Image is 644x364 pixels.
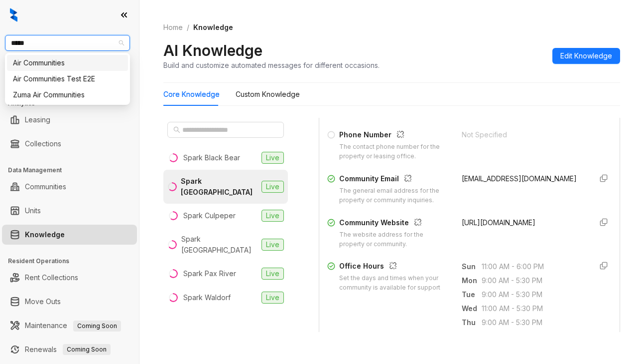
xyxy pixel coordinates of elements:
[8,166,139,175] h3: Data Management
[552,48,620,64] button: Edit Knowledge
[183,292,231,303] div: Spark Waldorf
[2,340,137,360] li: Renewals
[462,261,482,272] span: Sun
[2,225,137,245] li: Knowledge
[73,321,121,332] span: Coming Soon
[560,50,612,61] span: Edit Knowledge
[2,316,137,336] li: Maintenance
[2,110,137,130] li: Leasing
[2,134,137,154] li: Collections
[482,261,584,272] span: 11:00 AM - 6:00 PM
[25,225,65,245] a: Knowledge
[339,142,450,161] div: The contact phone number for the property or leasing office.
[163,60,380,70] div: Build and customize automated messages for different occasions.
[482,317,584,328] span: 9:00 AM - 5:30 PM
[462,289,482,300] span: Tue
[2,292,137,312] li: Move Outs
[10,8,17,22] img: logo
[13,89,122,100] div: Zuma Air Communities
[25,134,61,154] a: Collections
[163,89,220,100] div: Core Knowledge
[462,218,535,227] span: [URL][DOMAIN_NAME]
[339,129,450,142] div: Phone Number
[482,303,584,314] span: 11:00 AM - 5:30 PM
[462,174,577,183] span: [EMAIL_ADDRESS][DOMAIN_NAME]
[25,340,111,360] a: RenewalsComing Soon
[163,41,262,60] h2: AI Knowledge
[7,87,128,103] div: Zuma Air Communities
[261,239,284,251] span: Live
[462,129,584,140] div: Not Specified
[339,173,450,186] div: Community Email
[7,71,128,87] div: Air Communities Test E2E
[261,181,284,193] span: Live
[183,152,240,163] div: Spark Black Bear
[339,217,450,230] div: Community Website
[482,289,584,300] span: 9:00 AM - 5:30 PM
[25,201,41,221] a: Units
[339,261,450,274] div: Office Hours
[7,55,128,71] div: Air Communities
[261,268,284,280] span: Live
[462,275,482,286] span: Mon
[482,275,584,286] span: 9:00 AM - 5:30 PM
[261,152,284,164] span: Live
[339,274,450,293] div: Set the days and times when your community is available for support
[261,292,284,304] span: Live
[193,23,233,31] span: Knowledge
[8,257,139,266] h3: Resident Operations
[2,201,137,221] li: Units
[25,292,61,312] a: Move Outs
[339,230,450,249] div: The website address for the property or community.
[2,177,137,197] li: Communities
[181,234,258,256] div: Spark [GEOGRAPHIC_DATA]
[236,89,300,100] div: Custom Knowledge
[339,186,450,205] div: The general email address for the property or community inquiries.
[2,268,137,288] li: Rent Collections
[181,176,258,198] div: Spark [GEOGRAPHIC_DATA]
[63,344,111,355] span: Coming Soon
[261,210,284,222] span: Live
[183,268,236,279] div: Spark Pax River
[187,22,189,33] li: /
[25,177,66,197] a: Communities
[462,331,482,342] span: Fri
[462,303,482,314] span: Wed
[183,210,236,221] div: Spark Culpeper
[482,331,584,342] span: 9:00 AM - 5:30 PM
[25,268,78,288] a: Rent Collections
[462,317,482,328] span: Thu
[2,67,137,87] li: Leads
[13,57,122,68] div: Air Communities
[25,110,50,130] a: Leasing
[173,126,180,133] span: search
[13,73,122,84] div: Air Communities Test E2E
[161,22,185,33] a: Home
